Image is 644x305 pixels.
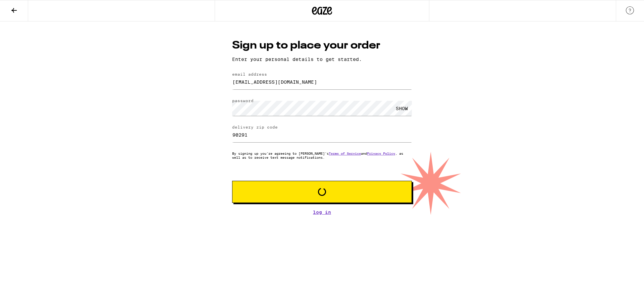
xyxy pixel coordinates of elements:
[329,151,361,155] a: Terms of Service
[232,57,412,62] p: Enter your personal details to get started.
[232,38,412,53] h1: Sign up to place your order
[232,98,254,103] label: password
[232,127,412,142] input: delivery zip code
[232,72,267,76] label: email address
[232,151,412,159] p: By signing up you're agreeing to [PERSON_NAME]'s and , as well as to receive text message notific...
[392,101,412,116] div: SHOW
[232,125,278,129] label: delivery zip code
[4,5,48,10] span: Hi. Need any help?
[232,210,412,215] a: Log In
[232,74,412,89] input: email address
[367,151,395,155] a: Privacy Policy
